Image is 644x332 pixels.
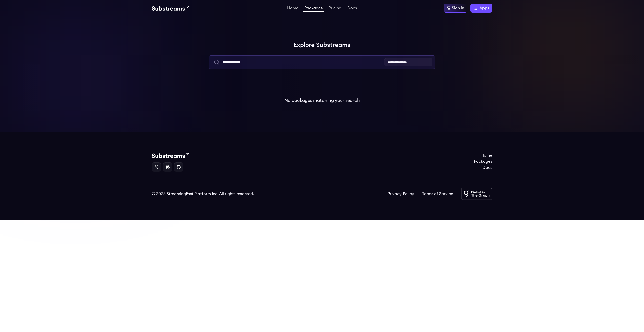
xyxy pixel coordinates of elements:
div: © 2025 StreamingFast Platform Inc. All rights reserved. [152,191,254,197]
div: Sign in [452,5,464,11]
a: Packages [303,6,324,12]
img: Powered by The Graph [461,188,492,200]
a: Docs [474,164,492,171]
h1: Explore Substreams [152,40,492,50]
a: Pricing [328,6,342,11]
img: Substream's logo [152,152,189,158]
a: Docs [346,6,358,11]
img: Substream's logo [152,5,189,11]
a: Terms of Service [422,191,453,197]
a: Sign in [444,4,467,13]
a: Home [474,152,492,158]
a: Home [286,6,299,11]
a: Privacy Policy [388,191,414,197]
p: No packages matching your search [284,97,360,104]
span: Apps [479,5,489,11]
a: Packages [474,158,492,164]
